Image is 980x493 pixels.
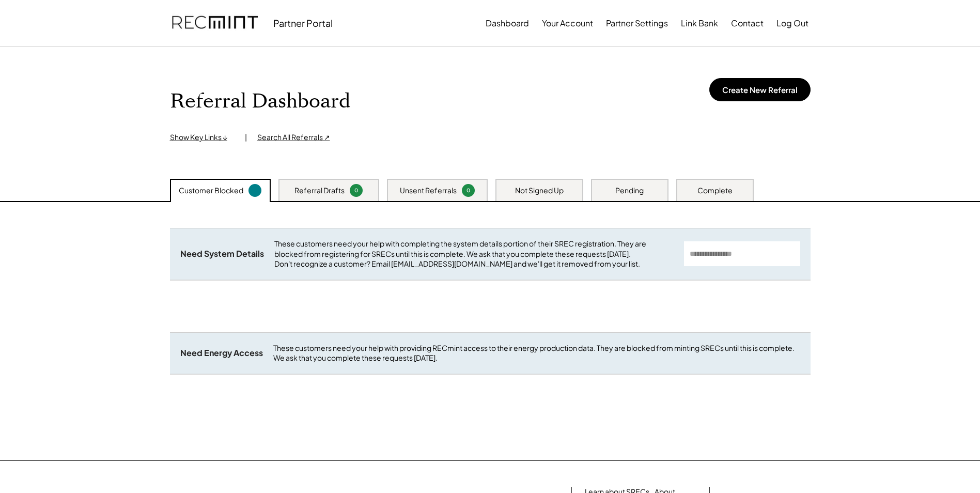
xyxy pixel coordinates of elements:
div: Customer Blocked [179,186,243,196]
div: Complete [697,186,733,196]
img: recmint-logotype%403x.png [172,6,258,41]
button: Your Account [542,13,593,34]
div: Pending [615,186,644,196]
div: 0 [463,187,473,194]
div: Need Energy Access [180,348,263,359]
button: Dashboard [486,13,529,34]
h1: Referral Dashboard [170,89,350,114]
div: These customers need your help with providing RECmint access to their energy production data. The... [273,343,800,363]
div: Show Key Links ↓ [170,132,235,143]
div: Referral Drafts [294,186,345,196]
button: Link Bank [681,13,718,34]
div: | [245,132,247,143]
div: These customers need your help with completing the system details portion of their SREC registrat... [274,239,674,269]
button: Partner Settings [606,13,668,34]
div: Not Signed Up [515,186,564,196]
button: Log Out [776,13,808,34]
div: Need System Details [180,249,264,259]
img: yH5BAEAAAAALAAAAAABAAEAAAIBRAA7 [386,73,443,130]
div: Unsent Referrals [400,186,457,196]
div: Partner Portal [273,17,333,29]
button: Create New Referral [709,78,811,101]
div: Search All Referrals ↗ [257,132,330,143]
button: Contact [731,13,764,34]
div: 0 [351,187,361,194]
